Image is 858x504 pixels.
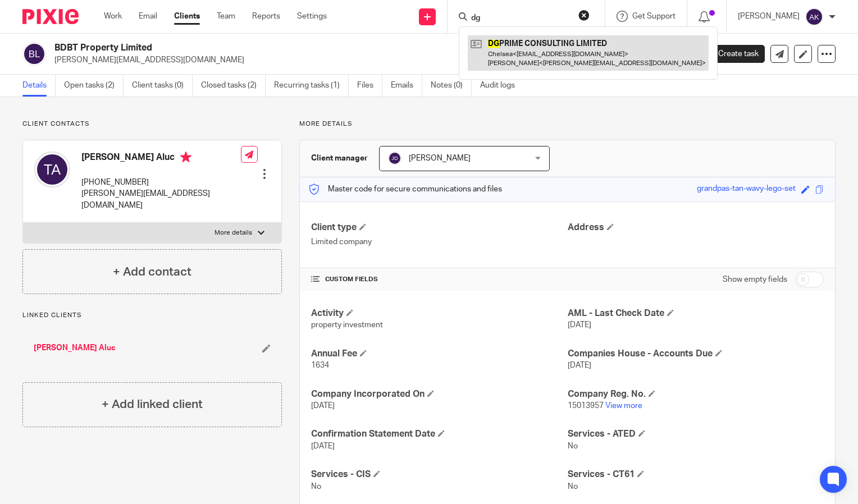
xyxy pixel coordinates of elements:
a: Recurring tasks (1) [274,75,349,97]
div: grandpas-tan-wavy-lego-set [697,183,796,196]
p: [PERSON_NAME][EMAIL_ADDRESS][DOMAIN_NAME] [81,188,241,211]
span: property investment [311,321,383,329]
h4: Confirmation Statement Date [311,428,567,440]
h4: AML - Last Check Date [568,308,824,319]
a: Audit logs [480,75,523,97]
span: [DATE] [568,321,591,329]
a: Create task [700,45,765,63]
a: Notes (0) [431,75,472,97]
h4: Companies House - Accounts Due [568,348,824,360]
span: Get Support [632,12,676,20]
p: More details [299,120,836,129]
h4: + Add contact [113,263,191,281]
img: svg%3E [805,8,823,26]
a: Work [104,11,122,22]
input: Search [470,13,571,24]
p: [PERSON_NAME] [738,11,800,22]
a: Clients [174,11,200,22]
span: [DATE] [311,402,335,410]
h4: Annual Fee [311,348,567,360]
h4: Client type [311,222,567,233]
h4: CUSTOM FIELDS [311,275,567,284]
h3: Client manager [311,153,368,164]
a: Details [22,75,56,97]
a: Files [357,75,382,97]
a: Closed tasks (2) [201,75,266,97]
span: [DATE] [311,442,335,450]
a: Reports [252,11,280,22]
a: [PERSON_NAME] Aluc [34,342,116,354]
p: Client contacts [22,120,282,129]
a: View more [605,402,642,410]
a: Client tasks (0) [132,75,193,97]
h4: [PERSON_NAME] Aluc [81,152,241,166]
span: 1634 [311,361,329,369]
p: Linked clients [22,311,282,320]
a: Emails [391,75,422,97]
p: [PHONE_NUMBER] [81,177,241,188]
h4: Company Incorporated On [311,388,567,400]
img: svg%3E [22,42,46,66]
h4: Services - CIS [311,469,567,480]
h4: Activity [311,308,567,319]
label: Show empty fields [723,274,787,285]
span: [DATE] [568,361,591,369]
span: No [311,483,321,491]
p: Master code for secure communications and files [308,184,502,195]
h2: BDBT Property Limited [54,42,557,54]
h4: Services - ATED [568,428,824,440]
a: Open tasks (2) [64,75,124,97]
a: Email [139,11,157,22]
p: More details [214,228,252,237]
img: svg%3E [34,152,70,187]
h4: Company Reg. No. [568,388,824,400]
p: Limited company [311,236,567,248]
a: Settings [297,11,327,22]
span: 15013957 [568,402,604,410]
img: svg%3E [388,152,401,165]
span: No [568,442,578,450]
h4: Services - CT61 [568,469,824,480]
span: No [568,483,578,491]
h4: + Add linked client [102,396,203,413]
a: Team [217,11,235,22]
img: Pixie [22,9,79,24]
span: [PERSON_NAME] [409,154,471,162]
i: Primary [180,152,191,163]
p: [PERSON_NAME][EMAIL_ADDRESS][DOMAIN_NAME] [54,54,683,66]
button: Clear [578,10,590,21]
h4: Address [568,222,824,233]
